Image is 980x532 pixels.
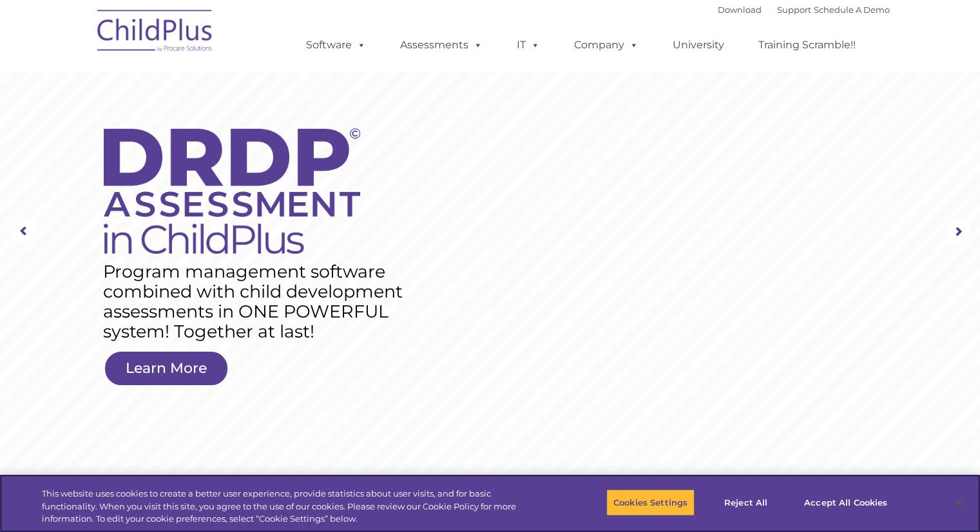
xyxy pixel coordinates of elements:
a: Assessments [387,32,495,58]
img: ChildPlus by Procare Solutions [91,1,220,65]
a: Company [561,32,651,58]
a: Support [777,5,811,15]
a: Schedule A Demo [814,5,890,15]
button: Close [945,488,974,517]
button: Cookies Settings [606,489,695,516]
img: DRDP Assessment in ChildPlus [104,128,361,254]
a: University [660,32,737,58]
div: This website uses cookies to create a better user experience, provide statistics about user visit... [42,488,539,526]
a: Learn More [105,352,227,385]
button: Reject All [706,489,786,516]
font: | [718,5,890,15]
a: Download [718,5,762,15]
rs-layer: Program management software combined with child development assessments in ONE POWERFUL system! T... [103,261,417,341]
a: IT [504,32,553,58]
a: Training Scramble!! [745,32,869,58]
button: Accept All Cookies [797,489,894,516]
a: Software [293,32,379,58]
